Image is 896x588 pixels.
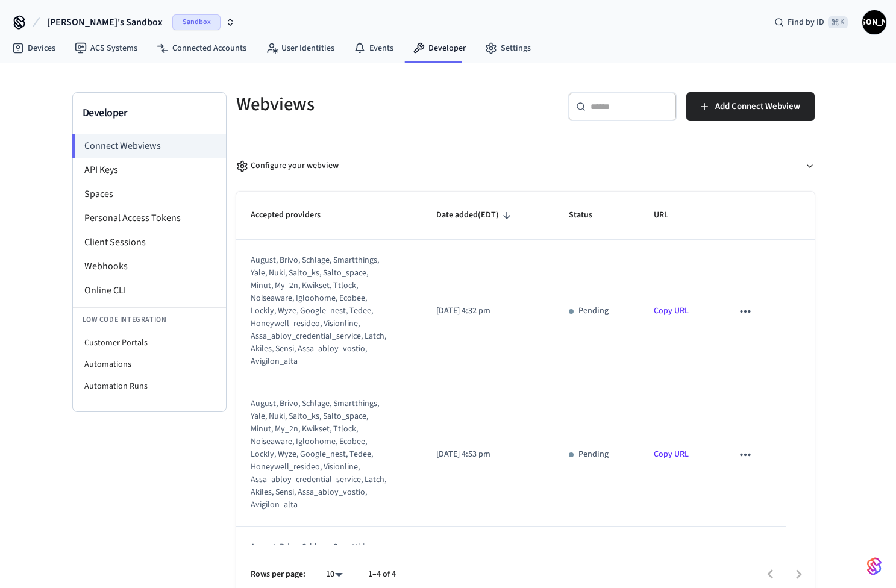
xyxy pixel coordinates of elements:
[569,206,608,225] span: Status
[436,305,540,317] p: [DATE] 4:32 pm
[147,37,256,59] a: Connected Accounts
[867,557,882,576] img: SeamLogoGradient.69752ec5.svg
[251,398,392,511] div: august, brivo, schlage, smartthings, yale, nuki, salto_ks, salto_space, minut, my_2n, kwikset, tt...
[654,448,689,460] a: Copy URL
[715,99,800,114] span: Add Connect Webview
[403,37,475,59] a: Developer
[251,568,305,581] p: Rows per page:
[83,105,216,122] h3: Developer
[73,332,226,354] li: Customer Portals
[251,254,392,368] div: august, brivo, schlage, smartthings, yale, nuki, salto_ks, salto_space, minut, my_2n, kwikset, tt...
[320,566,349,583] div: 10
[368,568,396,581] p: 1–4 of 4
[73,354,226,375] li: Automations
[236,150,815,182] button: Configure your webview
[73,206,226,230] li: Personal Access Tokens
[73,158,226,182] li: API Keys
[578,448,609,461] p: Pending
[65,37,147,59] a: ACS Systems
[436,206,515,225] span: Date added(EDT)
[236,160,339,172] div: Configure your webview
[47,15,163,30] span: [PERSON_NAME]'s Sandbox
[172,14,221,30] span: Sandbox
[73,307,226,332] li: Low Code Integration
[436,448,540,461] p: [DATE] 4:53 pm
[686,92,815,121] button: Add Connect Webview
[862,10,886,34] button: [PERSON_NAME]
[256,37,344,59] a: User Identities
[578,305,609,317] p: Pending
[236,92,518,117] h5: Webviews
[654,305,689,317] a: Copy URL
[654,206,684,225] span: URL
[344,37,403,59] a: Events
[863,11,885,33] span: [PERSON_NAME]
[73,375,226,397] li: Automation Runs
[73,254,226,278] li: Webhooks
[2,37,65,59] a: Devices
[73,278,226,302] li: Online CLI
[251,206,336,225] span: Accepted providers
[475,37,540,59] a: Settings
[72,134,226,158] li: Connect Webviews
[73,230,226,254] li: Client Sessions
[828,16,848,28] span: ⌘ K
[788,16,824,28] span: Find by ID
[73,182,226,206] li: Spaces
[765,11,857,33] div: Find by ID⌘ K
